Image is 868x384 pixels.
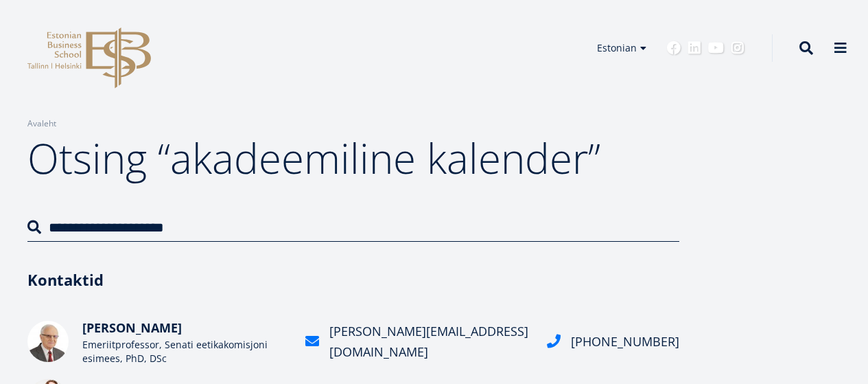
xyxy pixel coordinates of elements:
h3: Kontaktid [27,269,679,290]
div: Emeriitprofessor, Senati eetikakomisjoni esimees, PhD, DSc [82,338,288,365]
a: Youtube [708,41,724,55]
a: Instagram [731,41,744,55]
div: [PERSON_NAME][EMAIL_ADDRESS][DOMAIN_NAME] [329,321,530,362]
a: Linkedin [688,41,701,55]
div: [PHONE_NUMBER] [571,331,679,352]
span: [PERSON_NAME] [82,319,182,336]
img: Olav Aarna [27,321,69,362]
h1: Otsing “akadeemiline kalender” [27,131,679,185]
a: Avaleht [27,117,56,131]
a: Facebook [667,41,681,55]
